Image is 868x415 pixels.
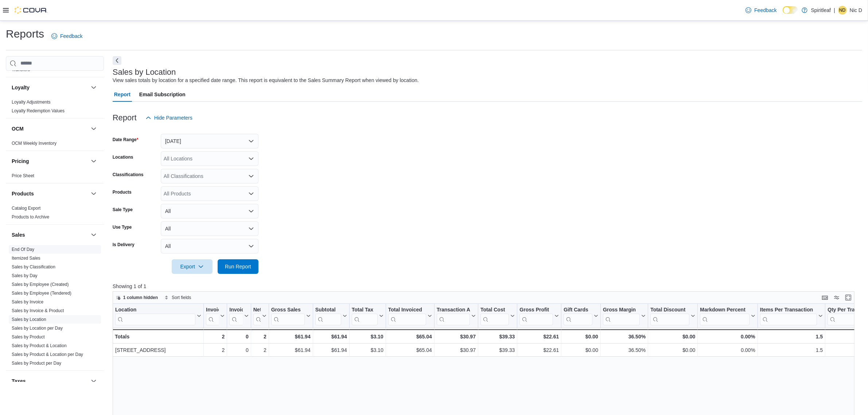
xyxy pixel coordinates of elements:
button: All [161,239,258,253]
p: Showing 1 of 1 [113,283,862,290]
button: Loyalty [89,83,98,92]
button: Sales [12,231,88,238]
button: Enter fullscreen [844,293,853,302]
div: OCM [6,139,104,151]
h3: Products [12,190,34,197]
div: $3.10 [351,346,383,354]
a: Itemized Sales [12,256,40,261]
h3: Report [113,113,137,122]
div: $61.94 [271,332,311,341]
p: | [834,6,835,15]
div: 2 [253,332,266,341]
span: Sales by Classification [12,264,55,270]
button: 1 column hidden [113,293,161,302]
div: $61.94 [271,346,311,354]
div: $0.00 [564,346,598,354]
button: Sort fields [161,293,194,302]
button: Open list of options [248,191,254,197]
button: Net Sold [253,306,266,325]
button: All [161,221,258,236]
div: Markdown Percent [700,306,749,325]
div: Gross Profit [519,306,553,325]
button: Open list of options [248,173,254,179]
a: End Of Day [12,247,34,252]
div: Gross Sales [271,306,305,313]
button: Open list of options [248,156,254,162]
button: Products [89,189,98,198]
span: Sales by Location [12,317,46,322]
label: Classifications [113,172,144,178]
button: Keyboard shortcuts [821,293,829,302]
button: Invoices Sold [206,306,225,325]
span: Loyalty Adjustments [12,99,51,105]
div: Items Per Transaction [760,306,817,325]
button: Next [113,56,121,65]
p: Spiritleaf [811,6,831,15]
a: Loyalty Redemption Values [12,108,65,113]
div: Invoices Ref [229,306,242,313]
label: Products [113,189,132,195]
div: 2 [253,346,266,354]
h1: Reports [6,27,44,41]
span: Run Report [225,263,251,270]
span: Sales by Product per Day [12,360,61,366]
div: 1.5 [760,346,823,354]
div: Invoices Ref [229,306,242,325]
div: 0 [229,332,248,341]
button: Pricing [12,158,88,165]
div: Gross Margin [603,306,640,325]
button: Gift Cards [564,306,598,325]
div: $30.97 [437,346,476,354]
a: Sales by Classification [12,264,55,269]
div: Location [115,306,195,325]
img: Cova [15,7,47,14]
a: Sales by Product [12,334,45,340]
span: Sales by Employee (Created) [12,282,69,287]
button: Display options [832,293,841,302]
span: Itemized Sales [12,255,40,261]
h3: Pricing [12,158,29,165]
div: 36.50% [603,346,646,354]
span: Sales by Employee (Tendered) [12,290,71,296]
div: $3.10 [351,332,383,341]
div: 2 [206,332,225,341]
span: Sales by Invoice [12,299,43,305]
button: Hide Parameters [143,110,195,125]
div: $61.94 [315,332,347,341]
div: Markdown Percent [700,306,749,313]
button: Products [12,190,88,197]
div: View sales totals by location for a specified date range. This report is equivalent to the Sales ... [113,77,419,84]
a: Sales by Employee (Tendered) [12,291,71,296]
button: Location [115,306,201,325]
button: Pricing [89,157,98,166]
div: Invoices Sold [206,306,219,313]
a: Sales by Product & Location [12,343,67,348]
span: Hide Parameters [154,114,192,121]
button: Gross Profit [519,306,559,325]
a: Price Sheet [12,173,34,178]
div: Products [6,204,104,224]
a: Sales by Employee (Created) [12,282,69,287]
a: Sales by Location per Day [12,326,63,331]
label: Date Range [113,137,139,143]
a: Sales by Day [12,273,38,278]
button: Loyalty [12,84,88,91]
button: Transaction Average [437,306,476,325]
div: 1.5 [760,332,823,341]
h3: Sales [12,231,25,238]
div: Subtotal [315,306,341,313]
a: Sales by Product per Day [12,361,61,366]
a: OCM Weekly Inventory [12,141,57,146]
div: Total Tax [351,306,377,325]
span: Feedback [754,7,776,14]
button: Total Tax [351,306,383,325]
div: Gross Margin [603,306,640,313]
div: [STREET_ADDRESS] [115,346,201,354]
div: Nic D [838,6,847,15]
div: Gift Card Sales [564,306,592,325]
div: Items Per Transaction [760,306,817,313]
div: Transaction Average [437,306,470,325]
div: $0.00 [564,332,598,341]
button: Sales [89,230,98,239]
